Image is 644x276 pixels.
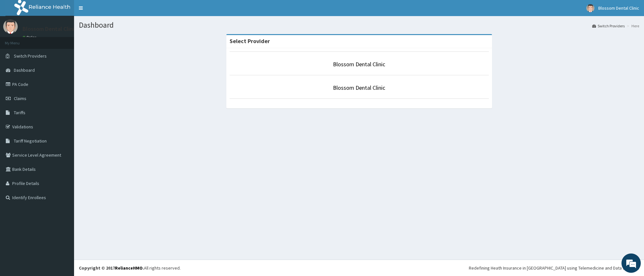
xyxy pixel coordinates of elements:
span: Tariffs [14,110,25,115]
a: Online [23,35,38,40]
strong: Select Provider [230,37,270,45]
footer: All rights reserved. [74,260,644,276]
a: Switch Providers [592,23,625,29]
span: Switch Providers [14,53,47,59]
div: Redefining Heath Insurance in [GEOGRAPHIC_DATA] using Telemedicine and Data Science! [469,265,639,271]
p: Blossom Dental Clinic [23,26,77,32]
strong: Copyright © 2017 . [79,265,144,271]
span: Tariff Negotiation [14,138,47,144]
h1: Dashboard [79,21,639,29]
span: Blossom Dental Clinic [598,5,639,11]
li: Here [625,23,639,29]
span: Dashboard [14,67,35,73]
a: RelianceHMO [115,265,143,271]
a: Blossom Dental Clinic [333,84,385,91]
a: Blossom Dental Clinic [333,60,385,68]
img: User Image [3,19,18,34]
img: User Image [586,4,594,12]
span: Claims [14,96,26,101]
